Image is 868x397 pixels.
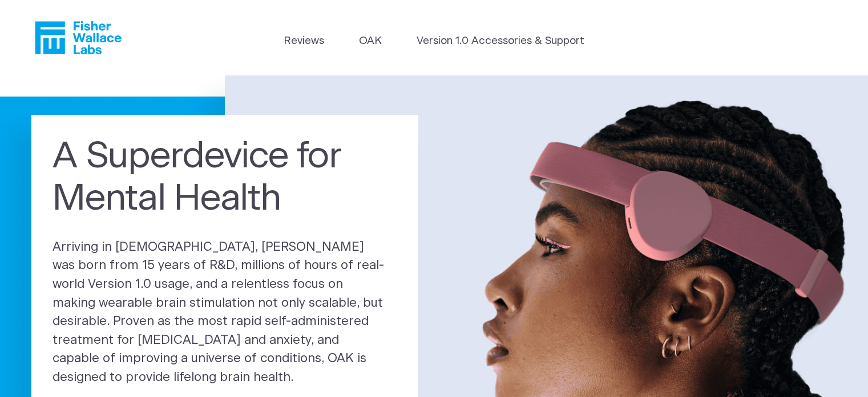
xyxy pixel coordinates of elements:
a: Version 1.0 Accessories & Support [417,33,584,49]
a: OAK [359,33,382,49]
a: Reviews [284,33,324,49]
a: Fisher Wallace [35,21,122,54]
h1: A Superdevice for Mental Health [53,136,397,220]
p: Arriving in [DEMOGRAPHIC_DATA], [PERSON_NAME] was born from 15 years of R&D, millions of hours of... [53,238,397,387]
